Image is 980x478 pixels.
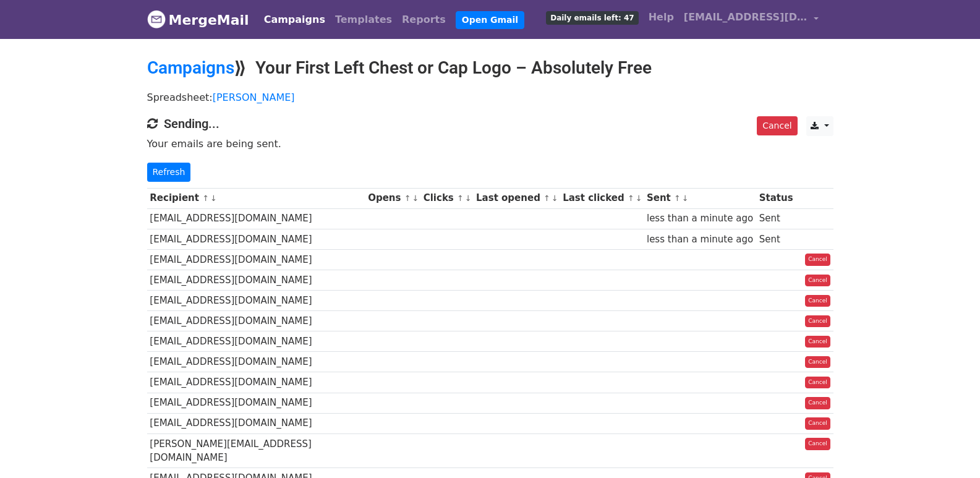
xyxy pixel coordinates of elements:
[546,11,638,25] span: Daily emails left: 47
[420,188,473,208] th: Clicks
[147,433,365,468] td: [PERSON_NAME][EMAIL_ADDRESS][DOMAIN_NAME]
[757,116,797,135] a: Cancel
[147,249,365,270] td: [EMAIL_ADDRESS][DOMAIN_NAME]
[147,311,365,331] td: [EMAIL_ADDRESS][DOMAIN_NAME]
[259,7,330,32] a: Campaigns
[147,188,365,208] th: Recipient
[756,229,796,249] td: Sent
[644,188,756,208] th: Sent
[397,7,451,32] a: Reports
[147,229,365,249] td: [EMAIL_ADDRESS][DOMAIN_NAME]
[210,194,217,203] a: ↓
[805,315,830,328] a: Cancel
[684,10,807,25] span: [EMAIL_ADDRESS][DOMAIN_NAME]
[805,377,830,389] a: Cancel
[465,194,472,203] a: ↓
[473,188,560,208] th: Last opened
[805,275,830,287] a: Cancel
[560,188,644,208] th: Last clicked
[147,291,365,311] td: [EMAIL_ADDRESS][DOMAIN_NAME]
[756,188,796,208] th: Status
[147,270,365,290] td: [EMAIL_ADDRESS][DOMAIN_NAME]
[805,336,830,348] a: Cancel
[147,58,833,79] h2: ⟫ Your First Left Chest or Cap Logo – Absolutely Free
[805,417,830,430] a: Cancel
[147,116,833,131] h4: Sending...
[805,356,830,369] a: Cancel
[805,254,830,266] a: Cancel
[541,5,643,30] a: Daily emails left: 47
[147,163,191,182] a: Refresh
[552,194,558,203] a: ↓
[647,211,753,226] div: less than a minute ago
[636,194,642,203] a: ↓
[365,188,420,208] th: Opens
[412,194,419,203] a: ↓
[404,194,411,203] a: ↑
[147,372,365,393] td: [EMAIL_ADDRESS][DOMAIN_NAME]
[330,7,397,32] a: Templates
[805,438,830,450] a: Cancel
[147,7,249,33] a: MergeMail
[147,393,365,413] td: [EMAIL_ADDRESS][DOMAIN_NAME]
[756,208,796,229] td: Sent
[147,208,365,229] td: [EMAIL_ADDRESS][DOMAIN_NAME]
[805,295,830,307] a: Cancel
[456,11,524,29] a: Open Gmail
[805,397,830,409] a: Cancel
[457,194,464,203] a: ↑
[682,194,689,203] a: ↓
[647,233,753,247] div: less than a minute ago
[147,10,166,28] img: MergeMail logo
[213,92,295,103] a: [PERSON_NAME]
[147,352,365,372] td: [EMAIL_ADDRESS][DOMAIN_NAME]
[147,91,833,104] p: Spreadsheet:
[644,5,679,30] a: Help
[674,194,681,203] a: ↑
[202,194,209,203] a: ↑
[147,331,365,352] td: [EMAIL_ADDRESS][DOMAIN_NAME]
[628,194,634,203] a: ↑
[543,194,550,203] a: ↑
[679,5,824,34] a: [EMAIL_ADDRESS][DOMAIN_NAME]
[147,58,234,78] a: Campaigns
[147,413,365,433] td: [EMAIL_ADDRESS][DOMAIN_NAME]
[147,137,833,150] p: Your emails are being sent.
